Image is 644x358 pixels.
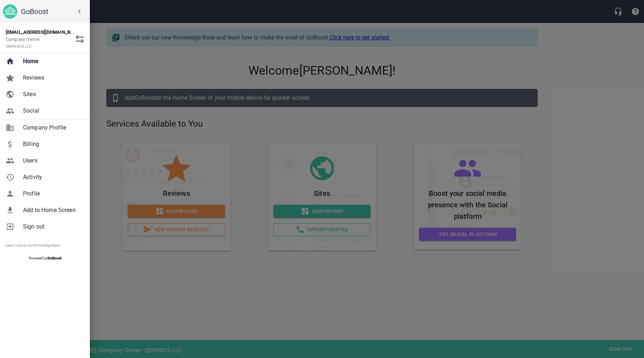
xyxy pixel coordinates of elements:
[23,140,81,149] span: Billing
[6,29,82,35] strong: [EMAIL_ADDRESS][DOMAIN_NAME]
[29,256,61,260] span: Powered by
[5,243,60,247] a: Learn more in our Knowledge Base
[3,4,17,19] img: go_boost_head.png
[23,156,81,165] span: Users
[47,256,61,260] strong: GoBoost
[23,123,81,132] span: Company Profile
[23,189,81,198] span: Profile
[23,74,81,82] span: Reviews
[23,173,81,182] span: Activity
[23,90,81,99] span: Sites
[21,6,87,17] h6: GoBoost
[23,107,81,115] span: Social
[71,30,88,48] button: Switch Role
[6,37,40,49] span: Company Owner
[23,206,81,215] span: Add to Home Screen
[6,44,32,49] small: QOHVACS LLC
[23,57,81,66] span: Home
[23,222,81,231] span: Sign out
